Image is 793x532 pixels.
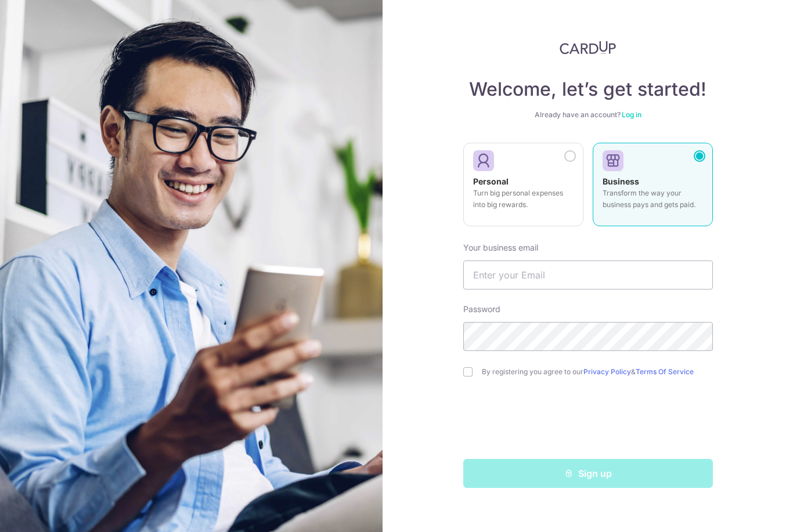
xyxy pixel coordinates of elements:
[622,110,641,119] a: Log in
[636,367,694,376] a: Terms Of Service
[473,187,574,211] p: Turn big personal expenses into big rewards.
[463,143,583,233] a: Personal Turn big personal expenses into big rewards.
[463,110,713,120] div: Already have an account?
[603,187,703,211] p: Transform the way your business pays and gets paid.
[560,41,617,55] img: CardUp Logo
[603,176,639,186] strong: Business
[463,260,713,289] input: Enter your Email
[583,367,631,376] a: Privacy Policy
[482,367,713,377] label: By registering you agree to our &
[463,78,713,101] h4: Welcome, let’s get started!
[500,400,676,445] iframe: reCAPTCHA
[593,143,713,233] a: Business Transform the way your business pays and gets paid.
[473,176,509,186] strong: Personal
[463,303,500,315] label: Password
[463,242,538,254] label: Your business email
